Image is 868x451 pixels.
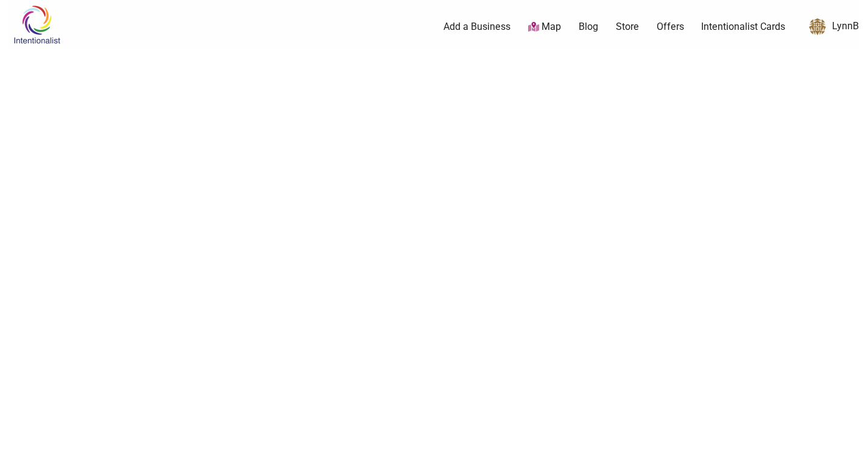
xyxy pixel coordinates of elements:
a: Offers [657,20,684,34]
a: LynnB [803,16,859,38]
img: Intentionalist [8,5,66,44]
a: Map [528,20,561,34]
a: Add a Business [443,20,510,34]
a: Intentionalist Cards [701,20,785,34]
a: Store [616,20,639,34]
a: Blog [579,20,598,34]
